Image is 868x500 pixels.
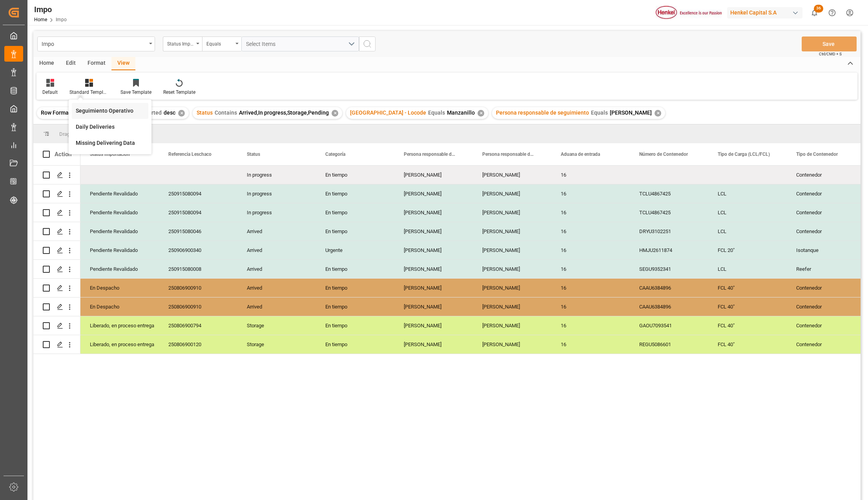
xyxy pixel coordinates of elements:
button: search button [359,36,376,51]
div: 250915080094 [159,184,237,203]
div: 250915080094 [159,203,237,222]
div: FCL 40" [708,297,787,316]
div: En tiempo [316,184,394,203]
div: Daily Deliveries [76,123,144,131]
span: Referencia Leschaco [168,151,212,157]
div: Contenedor [787,166,865,184]
div: 16 [551,316,630,335]
div: En tiempo [316,335,394,354]
span: 36 [814,5,823,13]
div: Press SPACE to select this row. [33,203,80,222]
div: DRYU3102251 [630,222,708,241]
div: Contenedor [787,279,865,297]
div: Missing Delivering Data [76,139,144,147]
div: Action [55,151,71,158]
div: Liberado, en proceso entrega [90,336,150,354]
div: Press SPACE to select this row. [33,279,80,297]
div: Seguimiento Operativo [76,107,144,115]
div: [PERSON_NAME] [394,316,473,335]
div: [PERSON_NAME] [394,222,473,241]
div: En Despacho [90,279,150,297]
span: Status Importación [90,151,130,157]
div: SEGU9352341 [630,260,708,278]
div: 16 [551,335,630,354]
div: In progress [237,184,316,203]
div: En tiempo [316,279,394,297]
div: Pendiente Revalidado [90,223,150,241]
div: LCL [708,260,787,278]
div: CAAU6384896 [630,297,708,316]
div: Status Importación [167,38,194,47]
span: Status [247,151,260,157]
div: [PERSON_NAME] [394,203,473,222]
div: FCL 40" [708,335,787,354]
div: ✕ [478,110,484,117]
div: FCL 40" [708,316,787,335]
div: TCLU4867425 [630,184,708,203]
div: TCLU4867425 [630,203,708,222]
span: Row Format : [41,109,73,116]
div: ✕ [332,110,338,117]
div: En tiempo [316,260,394,278]
span: Categoría [325,151,345,157]
div: Arrived [237,297,316,316]
div: Arrived [237,279,316,297]
span: [PERSON_NAME] [610,109,652,116]
div: [PERSON_NAME] [394,166,473,184]
div: [PERSON_NAME] [473,335,551,354]
button: Help Center [823,4,841,22]
div: Reset Template [163,89,195,96]
div: [PERSON_NAME] [394,241,473,259]
span: Persona responsable de la importacion [404,151,456,157]
span: Ctrl/CMD + S [819,51,842,57]
span: sorted [146,109,162,116]
div: Arrived [237,260,316,278]
div: [PERSON_NAME] [394,297,473,316]
button: open menu [163,36,202,51]
span: Arrived,In progress,Storage,Pending [239,109,329,116]
span: Equals [428,109,445,116]
div: Press SPACE to select this row. [33,297,80,316]
div: FCL 40" [708,279,787,297]
span: Select Items [246,41,279,47]
div: LCL [708,184,787,203]
div: 250806900794 [159,316,237,335]
div: En tiempo [316,297,394,316]
div: Press SPACE to select this row. [33,241,80,260]
div: In progress [237,166,316,184]
div: View [111,57,135,70]
span: Tipo de Carga (LCL/FCL) [718,151,770,157]
div: 16 [551,260,630,278]
span: Drag here to set row groups [59,131,120,137]
div: Press SPACE to select this row. [33,184,80,203]
div: [PERSON_NAME] [473,316,551,335]
div: LCL [708,203,787,222]
button: open menu [37,36,155,51]
div: 250915080046 [159,222,237,241]
div: Contenedor [787,297,865,316]
div: [PERSON_NAME] [473,241,551,259]
div: Pendiente Revalidado [90,260,150,278]
div: En Despacho [90,298,150,316]
div: Urgente [316,241,394,259]
span: Contains [215,109,237,116]
div: Save Template [120,89,151,96]
div: Default [42,89,58,96]
div: [PERSON_NAME] [473,203,551,222]
a: Home [34,17,47,22]
div: [PERSON_NAME] [394,279,473,297]
div: Press SPACE to select this row. [33,316,80,335]
span: Equals [591,109,608,116]
button: show 36 new notifications [806,4,823,22]
div: Storage [237,316,316,335]
div: Pendiente Revalidado [90,185,150,203]
div: Press SPACE to select this row. [33,222,80,241]
div: [PERSON_NAME] [394,335,473,354]
span: Manzanillo [447,109,475,116]
div: 250806900910 [159,279,237,297]
div: ✕ [178,110,185,117]
span: Persona responsable de seguimiento [496,109,589,116]
div: Standard Templates [69,89,109,96]
div: Press SPACE to select this row. [33,166,80,184]
div: Impo [42,38,146,48]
